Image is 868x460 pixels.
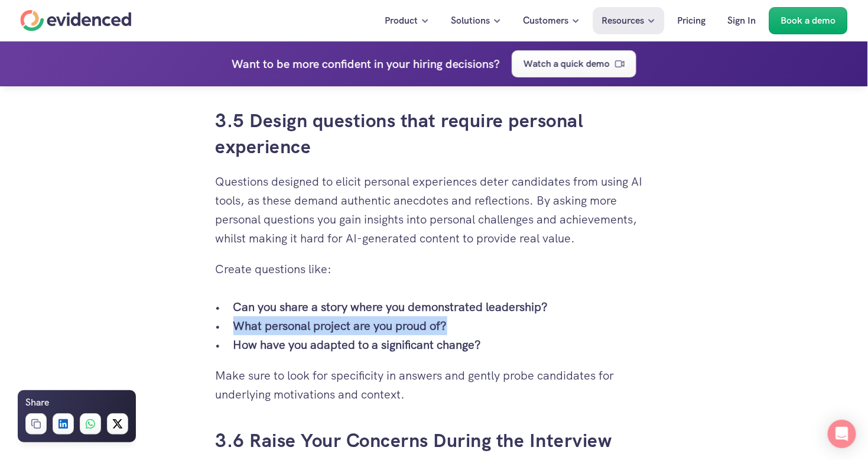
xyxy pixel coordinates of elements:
h4: Want to be more confident in your hiring decisions? [232,54,500,73]
h6: Share [25,395,49,410]
a: 3.5 Design questions that require personal experience [216,108,589,160]
div: Open Intercom Messenger [828,420,856,448]
a: Sign In [719,7,765,34]
p: Sign In [728,13,756,28]
p: Product [385,13,418,28]
strong: How have you adapted to a significant change? [233,337,482,352]
p: Solutions [451,13,490,28]
p: Customers [524,13,569,28]
a: Book a demo [769,7,848,34]
strong: What personal project are you proud of? [233,318,447,333]
p: Pricing [678,13,706,28]
p: Book a demo [781,13,836,28]
p: Questions designed to elicit personal experiences deter candidates from using AI tools, as these ... [216,172,653,248]
strong: Can you share a story where you demonstrated leadership? [233,299,548,315]
a: 3.6 Raise Your Concerns During the Interview [216,428,612,453]
a: Watch a quick demo [512,50,636,77]
p: Resources [602,13,645,28]
a: Home [21,10,132,31]
p: Make sure to look for specificity in answers and gently probe candidates for underlying motivatio... [216,366,653,404]
a: Pricing [669,7,715,34]
p: Watch a quick demo [524,56,610,72]
p: Create questions like: [216,260,653,278]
